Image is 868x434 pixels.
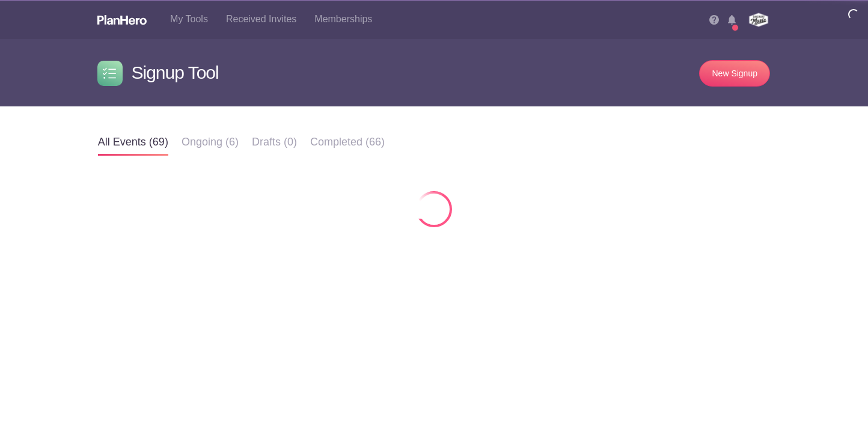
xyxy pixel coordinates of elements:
[97,15,147,25] img: Logo white planhero
[728,15,736,25] img: Notifications
[252,129,297,156] a: Drafts (0)
[699,60,770,87] a: New Signup
[98,129,168,156] a: All events (69)
[182,129,239,156] a: Ongoing (6)
[709,15,719,25] img: Help icon
[103,67,117,81] img: Signup tool
[747,8,771,32] img: Img 0827
[310,129,385,156] a: Completed (66)
[131,39,218,106] h3: Signup Tool
[712,67,757,79] div: New Signup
